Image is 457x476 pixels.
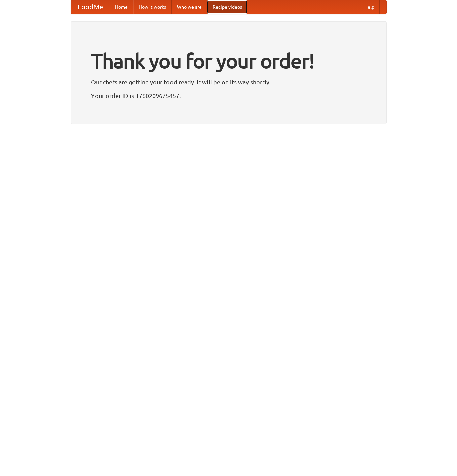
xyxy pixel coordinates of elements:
[91,90,366,101] p: Your order ID is 1760209675457.
[91,77,366,87] p: Our chefs are getting your food ready. It will be on its way shortly.
[91,45,366,77] h1: Thank you for your order!
[110,0,133,14] a: Home
[207,0,247,14] a: Recipe videos
[71,0,110,14] a: FoodMe
[133,0,172,14] a: How it works
[359,0,380,14] a: Help
[172,0,207,14] a: Who we are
